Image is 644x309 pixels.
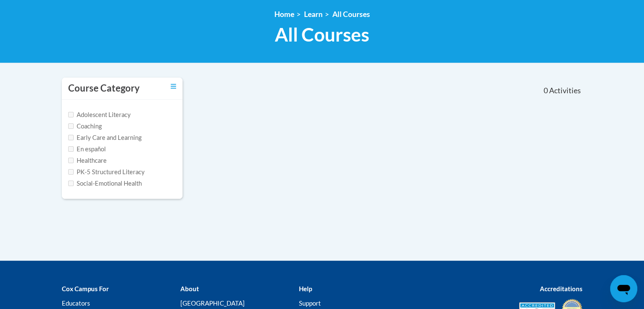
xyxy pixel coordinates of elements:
[68,145,106,154] label: En español
[549,86,581,95] span: Activities
[68,146,74,152] input: Checkbox for Options
[180,299,244,307] a: [GEOGRAPHIC_DATA]
[68,169,74,175] input: Checkbox for Options
[68,181,74,186] input: Checkbox for Options
[68,158,74,163] input: Checkbox for Options
[62,299,90,307] a: Educators
[171,82,176,91] a: Toggle collapse
[610,275,637,302] iframe: Button to launch messaging window
[68,167,145,177] label: PK-5 Structured Literacy
[275,23,369,46] span: All Courses
[299,299,321,307] a: Support
[68,135,74,140] input: Checkbox for Options
[180,285,199,292] b: About
[68,122,102,131] label: Coaching
[68,110,131,120] label: Adolescent Literacy
[62,285,109,292] b: Cox Campus For
[68,112,74,117] input: Checkbox for Options
[304,10,323,19] a: Learn
[299,285,312,292] b: Help
[68,133,141,142] label: Early Care and Learning
[68,179,142,188] label: Social-Emotional Health
[332,10,370,19] a: All Courses
[540,285,583,292] b: Accreditations
[274,10,294,19] a: Home
[543,86,547,95] span: 0
[68,123,74,129] input: Checkbox for Options
[68,82,140,95] h3: Course Category
[68,156,107,165] label: Healthcare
